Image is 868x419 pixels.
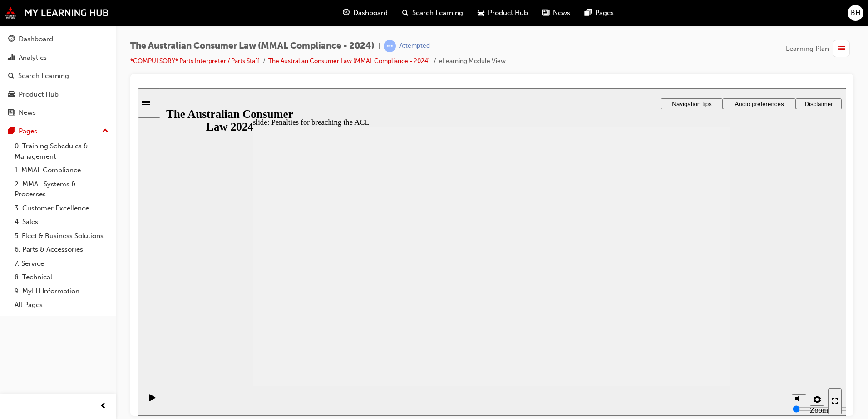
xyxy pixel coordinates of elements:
[690,298,704,327] nav: slide navigation
[11,229,112,243] a: 5. Fleet & Business Solutions
[488,8,528,18] span: Product Hub
[470,4,535,22] a: car-iconProduct Hub
[786,44,829,54] span: Learning Plan
[19,89,59,100] div: Product Hub
[585,10,658,21] button: Audio preferences
[130,41,375,51] span: The Australian Consumer Law (MMAL Compliance - 2024)
[412,8,463,18] span: Search Learning
[672,306,687,317] button: Settings
[8,35,15,44] span: guage-icon
[268,57,430,65] a: The Australian Consumer Law (MMAL Compliance - 2024)
[5,305,20,321] button: Play (Ctrl+Alt+P)
[523,10,585,21] button: Navigation tips
[353,8,388,18] span: Dashboard
[343,7,350,19] span: guage-icon
[542,7,549,19] span: news-icon
[585,7,592,19] span: pages-icon
[5,298,20,327] div: playback controls
[11,284,112,298] a: 9. MyLH Information
[11,243,112,257] a: 6. Parts & Accessories
[690,300,704,326] button: Enter full-screen (Ctrl+Alt+F)
[100,401,107,412] span: prev-icon
[4,123,112,140] button: Pages
[4,29,112,123] button: DashboardAnalyticsSearch LearningProduct HubNews
[439,56,506,67] li: eLearning Module View
[478,7,484,19] span: car-icon
[4,68,112,84] a: Search Learning
[535,4,577,22] a: news-iconNews
[395,4,470,22] a: search-iconSearch Learning
[654,306,669,316] button: Unmute (Ctrl+Alt+M)
[553,8,570,18] span: News
[786,40,853,57] button: Learning Plan
[11,257,112,271] a: 7. Service
[18,71,69,81] div: Search Learning
[655,317,714,324] input: volume
[102,125,108,137] span: up-icon
[8,72,15,80] span: search-icon
[384,40,396,52] span: learningRecordVerb_ATTEMPT-icon
[11,215,112,229] a: 4. Sales
[4,49,112,66] a: Analytics
[5,7,109,19] img: mmal
[11,139,112,163] a: 0. Training Schedules & Management
[11,270,112,284] a: 8. Technical
[8,127,15,136] span: pages-icon
[130,57,259,65] a: *COMPULSORY* Parts Interpreter / Parts Staff
[4,86,112,103] a: Product Hub
[8,54,15,62] span: chart-icon
[11,163,112,177] a: 1. MMAL Compliance
[8,91,15,99] span: car-icon
[851,8,860,18] span: BH
[11,177,112,201] a: 2. MMAL Systems & Processes
[19,126,37,136] div: Pages
[838,43,845,54] span: list-icon
[19,34,53,44] div: Dashboard
[658,10,704,21] button: Disclaimer
[399,42,430,50] div: Attempted
[650,298,686,327] div: misc controls
[11,298,112,312] a: All Pages
[4,31,112,48] a: Dashboard
[534,12,574,19] span: Navigation tips
[597,12,646,19] span: Audio preferences
[577,4,621,22] a: pages-iconPages
[848,5,863,21] button: BH
[11,201,112,215] a: 3. Customer Excellence
[4,104,112,121] a: News
[402,7,409,19] span: search-icon
[595,8,614,18] span: Pages
[667,12,695,19] span: Disclaimer
[19,53,47,63] div: Analytics
[672,317,690,344] label: Zoom to fit
[19,107,36,118] div: News
[378,41,380,51] span: |
[335,4,395,22] a: guage-iconDashboard
[8,109,15,117] span: news-icon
